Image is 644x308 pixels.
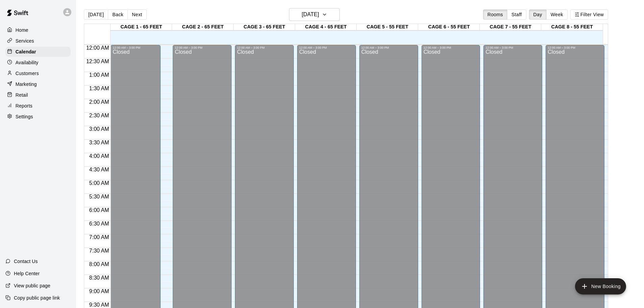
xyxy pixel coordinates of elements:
div: 12:00 AM – 3:00 PM [548,46,602,49]
div: 12:00 AM – 3:00 PM [485,46,540,49]
p: Services [16,38,34,44]
button: Filter View [570,9,608,20]
button: Rooms [483,9,507,20]
div: 12:00 AM – 3:00 PM [113,46,159,49]
span: 1:30 AM [88,86,111,91]
span: 5:30 AM [88,194,111,199]
span: 1:00 AM [88,72,111,78]
div: 12:00 AM – 3:00 PM [361,46,416,49]
div: CAGE 6 - 55 FEET [418,24,480,30]
a: Customers [5,68,71,78]
button: Back [108,9,128,20]
div: CAGE 3 - 65 FEET [234,24,295,30]
span: 12:30 AM [85,58,111,64]
span: 6:00 AM [88,207,111,213]
p: Help Center [14,270,40,277]
p: Calendar [16,48,36,55]
span: 2:30 AM [88,113,111,118]
span: 7:30 AM [88,248,111,254]
div: CAGE 8 - 55 FEET [541,24,603,30]
p: Copy public page link [14,294,60,301]
div: 12:00 AM – 3:00 PM [237,46,292,49]
button: [DATE] [84,9,108,20]
a: Calendar [5,47,71,57]
h6: [DATE] [302,10,319,19]
div: 12:00 AM – 3:00 PM [175,46,230,49]
button: Week [546,9,568,20]
div: CAGE 1 - 65 FEET [111,24,172,30]
span: 8:30 AM [88,275,111,281]
span: 8:00 AM [88,261,111,267]
p: Reports [16,102,32,109]
div: 12:00 AM – 3:00 PM [424,46,478,49]
div: CAGE 2 - 65 FEET [172,24,234,30]
span: 3:30 AM [88,140,111,145]
span: 9:30 AM [88,302,111,308]
p: Contact Us [14,258,38,265]
button: Next [127,9,146,20]
button: Staff [507,9,526,20]
span: 7:00 AM [88,234,111,240]
span: 2:00 AM [88,99,111,105]
button: Day [529,9,547,20]
p: Marketing [16,81,37,88]
span: 4:30 AM [88,167,111,172]
a: Services [5,36,71,46]
div: CAGE 7 - 55 FEET [480,24,541,30]
span: 12:00 AM [85,45,111,51]
a: Settings [5,112,71,122]
p: View public page [14,282,50,289]
button: add [575,278,626,294]
p: Settings [16,113,33,120]
button: [DATE] [289,8,340,21]
span: 6:30 AM [88,221,111,227]
a: Reports [5,101,71,111]
a: Retail [5,90,71,100]
a: Marketing [5,79,71,89]
a: Availability [5,57,71,68]
p: Home [16,27,28,33]
span: 4:00 AM [88,153,111,159]
div: 12:00 AM – 3:00 PM [299,46,354,49]
p: Customers [16,70,39,77]
div: CAGE 5 - 55 FEET [357,24,418,30]
a: Home [5,25,71,35]
span: 5:00 AM [88,180,111,186]
span: 9:00 AM [88,288,111,294]
span: 3:00 AM [88,126,111,132]
div: CAGE 4 - 65 FEET [295,24,357,30]
p: Availability [16,59,39,66]
p: Retail [16,92,28,98]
